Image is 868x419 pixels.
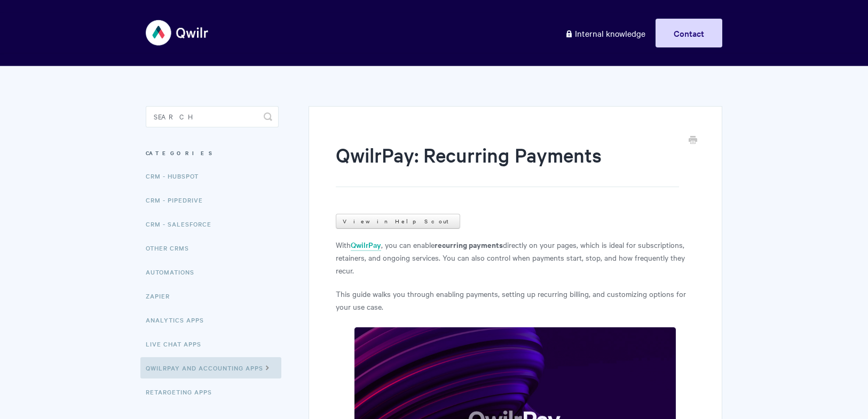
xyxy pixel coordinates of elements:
[146,333,209,354] a: Live Chat Apps
[146,309,212,331] a: Analytics Apps
[557,19,653,47] a: Internal knowledge
[146,285,178,307] a: Zapier
[336,287,695,313] p: This guide walks you through enabling payments, setting up recurring billing, and customizing opt...
[336,214,460,229] a: View in Help Scout
[146,237,197,259] a: Other CRMs
[146,189,211,211] a: CRM - Pipedrive
[351,239,381,251] a: QwilrPay
[336,238,695,277] p: With , you can enable directly on your pages, which is ideal for subscriptions, retainers, and on...
[146,165,207,187] a: CRM - HubSpot
[435,239,503,250] strong: recurring payments
[146,261,202,283] a: Automations
[146,213,219,235] a: CRM - Salesforce
[336,141,679,187] h1: QwilrPay: Recurring Payments
[689,135,697,147] a: Print this Article
[146,143,279,163] h3: Categories
[146,106,279,127] input: Search
[140,357,281,378] a: QwilrPay and Accounting Apps
[656,19,722,47] a: Contact
[146,381,220,402] a: Retargeting Apps
[146,13,209,53] img: Qwilr Help Center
